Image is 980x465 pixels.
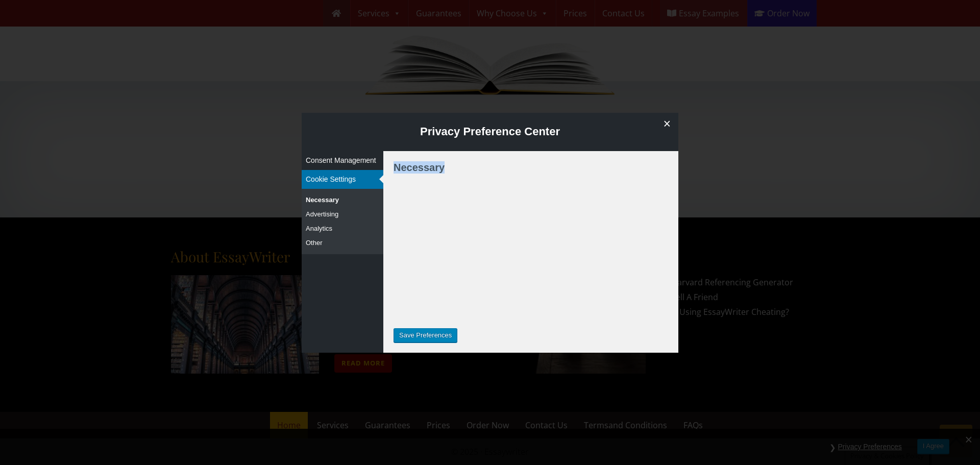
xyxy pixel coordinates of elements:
button: Necessary [302,193,383,207]
button: Advertising [302,207,383,222]
button: Cookie Settings [302,170,383,189]
h4: Necessary [394,161,450,174]
input: Save Preferences [394,328,457,342]
button: Consent Management [302,151,383,170]
button: Other [302,236,383,250]
button: Analytics [302,222,383,236]
h3: Privacy Preference Center [420,125,560,138]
